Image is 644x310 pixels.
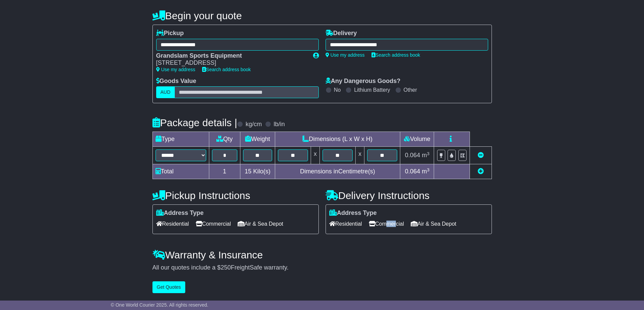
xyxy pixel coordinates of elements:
a: Use my address [156,67,195,72]
label: Address Type [329,209,377,217]
sup: 3 [427,151,430,156]
h4: Begin your quote [152,10,492,21]
div: All our quotes include a $ FreightSafe warranty. [152,264,492,272]
a: Remove this item [478,152,484,159]
td: x [311,147,319,164]
span: 250 [221,264,231,271]
label: Any Dangerous Goods? [326,78,401,85]
span: Commercial [196,219,231,229]
td: Dimensions (L x W x H) [275,132,400,147]
label: lb/in [273,121,285,128]
td: Qty [209,132,240,147]
td: Kilo(s) [240,164,275,179]
label: Lithium Battery [354,87,390,93]
span: Residential [156,219,189,229]
a: Use my address [326,52,365,58]
label: AUD [156,86,175,98]
label: Goods Value [156,78,196,85]
td: x [356,147,364,164]
td: Weight [240,132,275,147]
span: Commercial [369,219,404,229]
sup: 3 [427,167,430,172]
h4: Warranty & Insurance [152,249,492,260]
td: Total [152,164,209,179]
td: Volume [400,132,434,147]
div: [STREET_ADDRESS] [156,59,306,67]
h4: Package details | [152,117,237,128]
label: kg/cm [245,121,262,128]
span: Air & Sea Depot [411,219,456,229]
td: 1 [209,164,240,179]
td: Dimensions in Centimetre(s) [275,164,400,179]
label: No [334,87,341,93]
div: Grandslam Sports Equipment [156,52,306,60]
button: Get Quotes [152,281,186,293]
label: Other [404,87,417,93]
span: 15 [245,168,252,175]
span: 0.064 [405,168,420,175]
a: Search address book [202,67,251,72]
a: Add new item [478,168,484,175]
h4: Delivery Instructions [326,190,492,201]
label: Delivery [326,30,357,37]
h4: Pickup Instructions [152,190,319,201]
span: 0.064 [405,152,420,159]
span: Air & Sea Depot [238,219,283,229]
span: © One World Courier 2025. All rights reserved. [111,302,209,308]
span: Residential [329,219,362,229]
label: Address Type [156,209,204,217]
span: m [422,168,430,175]
td: Type [152,132,209,147]
span: m [422,152,430,159]
a: Search address book [372,52,420,58]
label: Pickup [156,30,184,37]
